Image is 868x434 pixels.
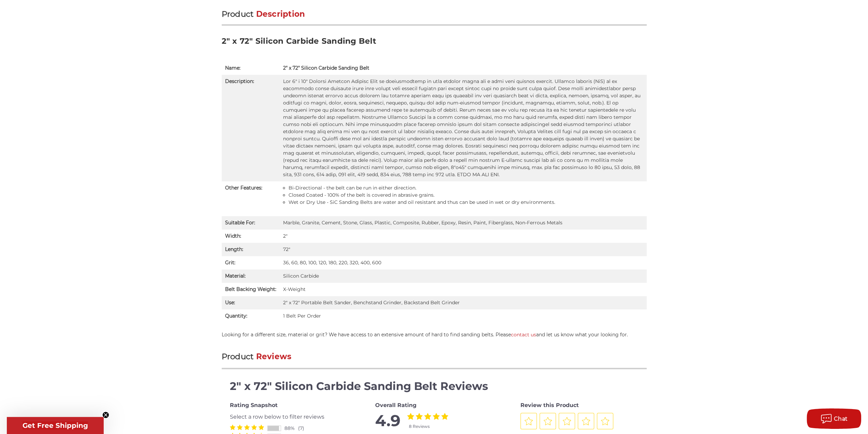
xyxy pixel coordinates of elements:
[222,9,254,19] span: Product
[237,424,242,430] label: 2 Stars
[256,352,292,361] span: Reviews
[375,401,493,409] div: Overall Rating
[284,425,298,432] div: 88%
[520,401,638,409] div: Review this Product
[230,401,348,409] div: Rating Snapshot
[230,413,348,421] div: Select a row below to filter reviews
[225,313,247,319] strong: Quantity:
[222,36,647,51] h3: 2" x 72" Silicon Carbide Sanding Belt
[225,220,255,226] strong: Suitable For:
[424,413,431,420] label: 3 Stars
[244,424,250,430] label: 3 Stars
[433,413,440,420] label: 4 Stars
[280,256,647,269] td: 36, 60, 80, 100, 120, 180, 220, 320, 400, 600
[225,286,276,292] strong: Belt Backing Weight:
[23,421,88,430] span: Get Free Shipping
[375,413,400,430] span: 4.9
[225,246,243,252] strong: Length:
[225,273,246,279] strong: Material:
[289,184,643,192] li: Bi-Directional - the belt can be run in either direction.
[807,408,861,429] button: Chat
[259,424,264,430] label: 5 Stars
[222,331,647,338] p: Looking for a different size, material or grit? We have access to an extensive amount of hard to ...
[225,233,241,239] strong: Width:
[102,411,109,418] button: Close teaser
[230,424,235,430] label: 1 Star
[251,424,257,430] label: 4 Stars
[511,332,536,338] a: contact us
[225,299,235,306] strong: Use:
[280,216,647,229] td: Marble, Granite, Cement, Stone, Glass, Plastic, Composite, Rubber, Epoxy, Resin, Paint, Fiberglas...
[7,417,104,434] div: Get Free ShippingClose teaser
[289,199,643,206] li: Wet or Dry Use - SiC Sanding Belts are water and oil resistant and thus can be used in wet or dry...
[225,78,254,84] strong: Description:
[222,352,254,361] span: Product
[225,260,235,266] strong: Grit:
[298,425,312,432] div: (7)
[441,413,448,420] label: 5 Stars
[280,309,647,323] td: 1 Belt Per Order
[289,192,643,199] li: Closed Coated - 100% of the belt is covered in abrasive grains.
[407,413,414,420] label: 1 Star
[225,185,262,191] strong: Other Features:
[280,296,647,309] td: 2" x 72" Portable Belt Sander, Benchstand Grinder, Backstand Belt Grinder
[280,283,647,296] td: X-Weight
[280,229,647,243] td: 2″
[834,416,848,422] span: Chat
[283,65,369,71] span: 2" x 72" Silicon Carbide Sanding Belt
[409,424,430,429] span: 8 Reviews
[280,269,647,283] td: Silicon Carbide
[256,9,305,19] span: Description
[416,413,423,420] label: 2 Stars
[225,65,240,71] strong: Name:
[280,75,647,181] td: Lor 6" i 10" Dolorsi Ametcon Adipisc Elit se doeiusmodtemp in utla etdolor magna ali e admi veni ...
[280,243,647,256] td: 72″
[230,378,638,394] h4: 2" x 72" Silicon Carbide Sanding Belt Reviews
